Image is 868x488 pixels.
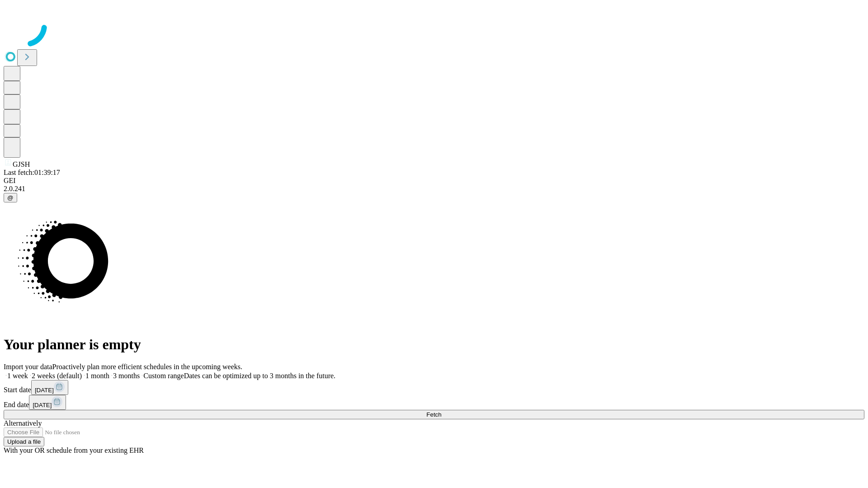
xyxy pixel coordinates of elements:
[113,372,140,380] span: 3 months
[7,372,28,380] span: 1 week
[4,380,864,395] div: Start date
[13,160,30,168] span: GJSH
[143,372,184,380] span: Custom range
[33,402,52,408] span: [DATE]
[4,395,864,410] div: End date
[7,194,14,201] span: @
[4,363,52,371] span: Import your data
[184,372,335,380] span: Dates can be optimized up to 3 months in the future.
[29,395,66,410] button: [DATE]
[4,446,144,454] span: With your OR schedule from your existing EHR
[32,372,82,380] span: 2 weeks (default)
[52,363,242,371] span: Proactively plan more efficient schedules in the upcoming weeks.
[4,437,44,446] button: Upload a file
[4,177,864,185] div: GEI
[4,169,60,176] span: Last fetch: 01:39:17
[4,185,864,193] div: 2.0.241
[4,193,17,202] button: @
[85,372,109,380] span: 1 month
[4,419,42,427] span: Alternatively
[4,410,864,419] button: Fetch
[4,336,864,353] h1: Your planner is empty
[31,380,68,395] button: [DATE]
[35,387,54,394] span: [DATE]
[426,411,441,418] span: Fetch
